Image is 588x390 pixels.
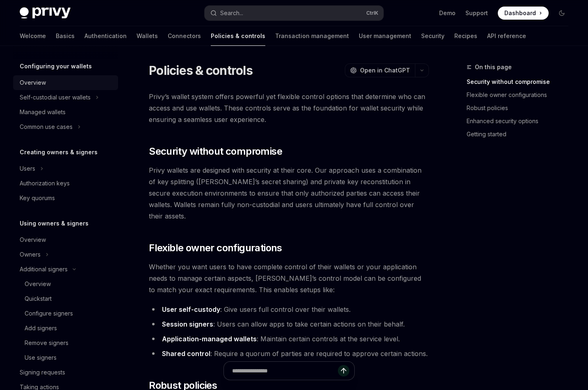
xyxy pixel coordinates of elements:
[20,122,73,132] div: Common use cases
[20,92,91,102] div: Self-custodial user wallets
[149,318,429,330] li: : Users can allow apps to take certain actions on their behalf.
[149,63,253,78] h1: Policies & controls
[454,26,477,46] a: Recipes
[13,291,118,306] a: Quickstart
[149,241,282,255] span: Flexible owner configurations
[345,63,415,77] button: Open in ChatGPT
[20,61,92,71] h5: Configuring your wallets
[467,75,575,88] a: Security without compromise
[84,26,127,46] a: Authentication
[20,147,98,157] h5: Creating owners & signers
[20,7,71,19] img: dark logo
[20,178,70,188] div: Authorization keys
[168,26,201,46] a: Connectors
[13,191,118,205] a: Key quorums
[149,348,429,359] li: : Require a quorum of parties are required to approve certain actions.
[20,193,55,203] div: Key quorums
[20,235,46,245] div: Overview
[162,305,220,313] strong: User self-custody
[467,88,575,101] a: Flexible owner configurations
[467,101,575,115] a: Robust policies
[359,26,411,46] a: User management
[25,309,73,318] div: Configure signers
[487,26,526,46] a: API reference
[13,350,118,365] a: Use signers
[439,9,456,17] a: Demo
[465,9,488,17] a: Support
[20,78,46,88] div: Overview
[13,277,118,291] a: Overview
[20,26,46,46] a: Welcome
[13,321,118,336] a: Add signers
[25,294,52,304] div: Quickstart
[13,247,118,262] button: Toggle Owners section
[25,338,68,348] div: Remove signers
[13,232,118,247] a: Overview
[20,164,35,174] div: Users
[20,107,66,117] div: Managed wallets
[555,7,568,20] button: Toggle dark mode
[13,336,118,350] a: Remove signers
[232,362,338,380] input: Ask a question...
[20,264,68,274] div: Additional signers
[205,6,383,20] button: Open search
[25,353,57,363] div: Use signers
[13,176,118,191] a: Authorization keys
[467,128,575,141] a: Getting started
[13,119,118,134] button: Toggle Common use cases section
[149,145,282,158] span: Security without compromise
[220,8,243,18] div: Search...
[211,26,265,46] a: Policies & controls
[13,75,118,90] a: Overview
[20,367,65,377] div: Signing requests
[162,349,210,358] strong: Shared control
[25,279,51,289] div: Overview
[162,320,213,328] strong: Session signers
[20,219,89,228] h5: Using owners & signers
[13,105,118,119] a: Managed wallets
[366,10,378,16] span: Ctrl K
[149,333,429,345] li: : Maintain certain controls at the service level.
[137,26,158,46] a: Wallets
[162,335,257,343] strong: Application-managed wallets
[338,365,349,376] button: Send message
[149,91,429,125] span: Privy’s wallet system offers powerful yet flexible control options that determine who can access ...
[13,306,118,321] a: Configure signers
[13,161,118,176] button: Toggle Users section
[275,26,349,46] a: Transaction management
[13,90,118,105] button: Toggle Self-custodial user wallets section
[504,9,536,17] span: Dashboard
[475,62,512,72] span: On this page
[13,262,118,277] button: Toggle Additional signers section
[498,7,549,20] a: Dashboard
[149,165,429,222] span: Privy wallets are designed with security at their core. Our approach uses a combination of key sp...
[360,66,410,74] span: Open in ChatGPT
[467,115,575,128] a: Enhanced security options
[421,26,444,46] a: Security
[20,250,41,259] div: Owners
[149,261,429,295] span: Whether you want users to have complete control of their wallets or your application needs to man...
[56,26,75,46] a: Basics
[13,365,118,380] a: Signing requests
[25,323,57,333] div: Add signers
[149,304,429,315] li: : Give users full control over their wallets.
